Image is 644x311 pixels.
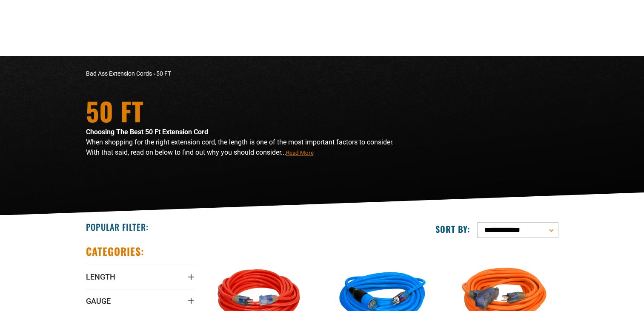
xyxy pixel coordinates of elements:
[86,221,149,232] h2: Popular Filter:
[86,272,115,282] span: Length
[86,70,152,77] a: Bad Ass Extension Cords
[86,137,397,158] p: When shopping for the right extension cord, the length is one of the most important factors to co...
[86,245,145,258] h2: Categories:
[86,98,397,124] h1: 50 FT
[86,296,111,306] span: Gauge
[153,70,155,77] span: ›
[86,265,195,288] summary: Length
[435,223,470,235] label: Sort by:
[86,69,397,78] nav: breadcrumbs
[286,150,314,156] span: Read More
[156,70,171,77] span: 50 FT
[86,128,208,136] strong: Choosing The Best 50 Ft Extension Cord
